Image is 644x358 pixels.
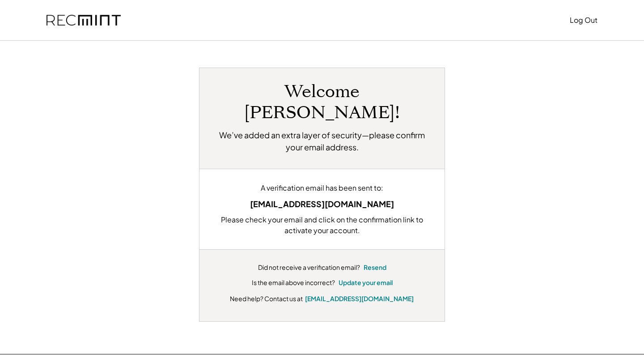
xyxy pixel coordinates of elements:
[213,129,431,153] h2: We’ve added an extra layer of security—please confirm your email address.
[305,294,414,303] a: [EMAIL_ADDRESS][DOMAIN_NAME]
[252,278,335,287] div: Is the email above incorrect?
[339,278,393,287] button: Update your email
[213,198,431,210] div: [EMAIL_ADDRESS][DOMAIN_NAME]
[258,263,360,272] div: Did not receive a verification email?
[570,11,597,29] button: Log Out
[230,294,303,303] div: Need help? Contact us at
[47,15,121,26] img: recmint-logotype%403x.png
[213,81,431,124] h1: Welcome [PERSON_NAME]!
[364,263,386,272] button: Resend
[213,214,431,236] div: Please check your email and click on the confirmation link to activate your account.
[213,183,431,193] div: A verification email has been sent to:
